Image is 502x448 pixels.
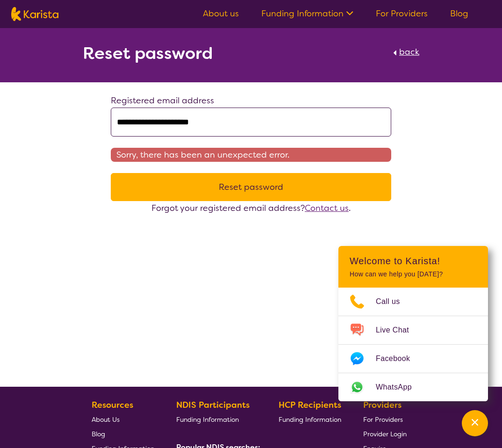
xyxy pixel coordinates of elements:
a: Funding Information [261,8,353,19]
h2: Reset password [83,45,213,62]
span: Provider Login [363,430,407,438]
span: About Us [92,415,120,424]
a: Blog [450,8,468,19]
span: back [399,46,419,58]
div: Forgot your registered email address? . [111,201,391,215]
a: Web link opens in a new tab. [338,373,488,401]
a: Provider Login [363,426,407,441]
a: About us [203,8,239,19]
a: Contact us [305,202,349,214]
div: Channel Menu [338,246,488,401]
a: For Providers [363,412,407,426]
p: How can we help you [DATE]? [350,270,477,278]
span: Live Chat [376,323,420,337]
ul: Choose channel [338,288,488,401]
button: Channel Menu [462,410,488,436]
a: For Providers [376,8,428,19]
span: Funding Information [176,415,239,424]
label: Registered email address [111,95,214,106]
a: Blog [92,426,154,441]
b: NDIS Participants [176,399,250,411]
a: About Us [92,412,154,426]
a: Funding Information [279,412,341,426]
span: For Providers [363,415,403,424]
span: Sorry, there has been an unexpected error. [111,148,391,162]
span: WhatsApp [376,380,423,394]
b: Providers [363,399,402,411]
b: Resources [92,399,133,411]
h2: Welcome to Karista! [350,255,477,267]
b: HCP Recipients [279,399,341,411]
a: Funding Information [176,412,257,426]
span: Blog [92,430,105,438]
a: back [391,45,419,65]
span: Funding Information [279,415,341,424]
button: Reset password [111,173,391,201]
img: Karista logo [11,7,58,21]
span: Call us [376,295,411,309]
span: Facebook [376,352,421,366]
